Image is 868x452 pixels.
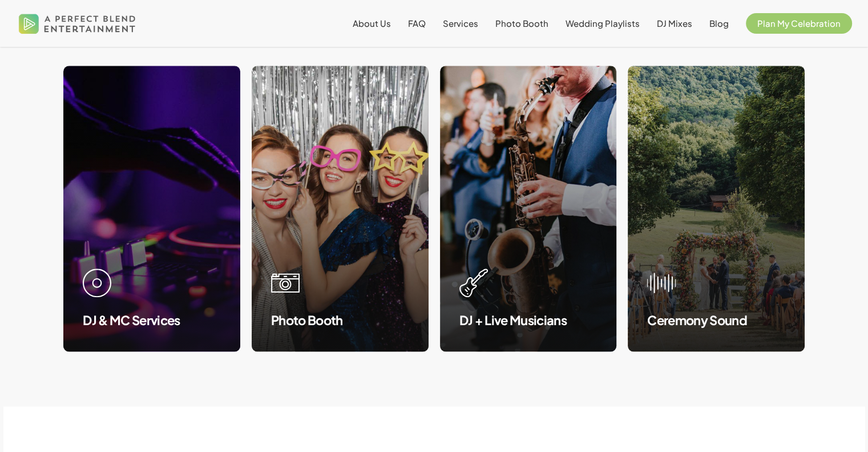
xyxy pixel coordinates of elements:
[566,19,640,28] a: Wedding Playlists
[353,19,391,28] a: About Us
[657,19,692,28] a: DJ Mixes
[16,5,139,42] img: A Perfect Blend Entertainment
[757,18,841,29] span: Plan My Celebration
[408,19,426,28] a: FAQ
[443,18,478,29] span: Services
[709,19,729,28] a: Blog
[495,18,548,29] span: Photo Booth
[709,18,729,29] span: Blog
[746,19,852,28] a: Plan My Celebration
[495,19,548,28] a: Photo Booth
[408,18,426,29] span: FAQ
[443,19,478,28] a: Services
[566,18,640,29] span: Wedding Playlists
[353,18,391,29] span: About Us
[657,18,692,29] span: DJ Mixes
